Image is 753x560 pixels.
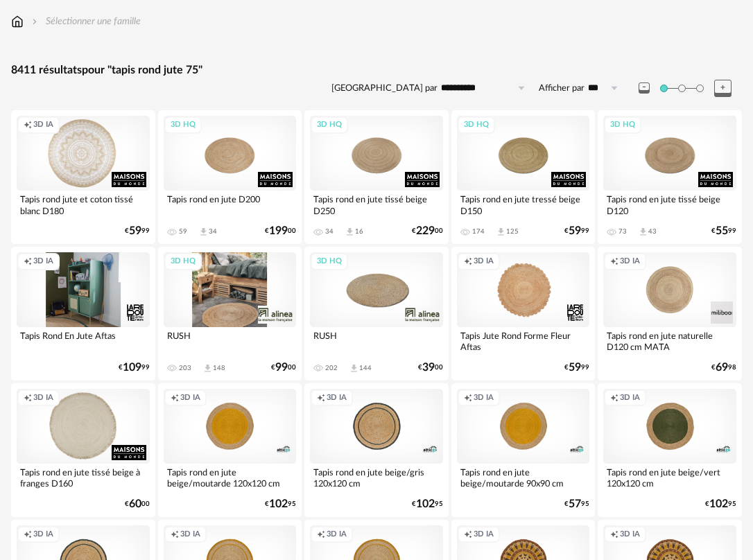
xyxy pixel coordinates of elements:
div: € 99 [125,227,150,236]
span: Creation icon [24,120,32,130]
a: 3D HQ Tapis rond en jute tressé beige D150 174 Download icon 125 €5999 [451,110,596,244]
div: € 99 [711,227,736,236]
span: pour "tapis rond jute 75" [82,64,202,76]
div: RUSH [310,327,443,355]
a: Creation icon 3D IA Tapis rond en jute tissé beige à franges D160 €6000 [11,383,155,517]
div: 3D HQ [164,116,202,134]
span: Download icon [345,227,355,237]
div: 3D HQ [604,116,641,134]
span: Download icon [202,363,213,374]
div: € 95 [412,500,443,509]
a: 3D HQ Tapis rond en jute tissé beige D120 73 Download icon 43 €5599 [598,110,742,244]
img: svg+xml;base64,PHN2ZyB3aWR0aD0iMTYiIGhlaWdodD0iMTciIHZpZXdCb3g9IjAgMCAxNiAxNyIgZmlsbD0ibm9uZSIgeG... [11,15,24,28]
div: 3D HQ [458,116,495,134]
span: 3D IA [327,530,347,540]
span: 55 [716,227,728,236]
div: € 00 [271,363,296,372]
span: 60 [129,500,141,509]
div: 144 [359,364,372,372]
div: € 95 [705,500,736,509]
span: Download icon [198,227,209,237]
span: 3D IA [620,256,640,267]
div: Tapis rond en jute beige/gris 120x120 cm [310,464,443,491]
span: 59 [569,363,581,372]
div: 202 [325,364,338,372]
div: 8411 résultats [11,63,742,78]
div: 16 [355,227,363,236]
div: Tapis rond en jute beige/vert 120x120 cm [603,464,736,491]
span: Download icon [496,227,506,237]
div: 3D HQ [164,253,202,270]
div: 125 [506,227,519,236]
span: 3D IA [33,393,53,403]
div: € 99 [564,227,589,236]
div: € 99 [119,363,150,372]
span: 3D IA [474,256,494,267]
span: Creation icon [464,530,472,540]
label: [GEOGRAPHIC_DATA] par [331,82,438,94]
span: 102 [416,500,435,509]
a: Creation icon 3D IA Tapis rond jute et coton tissé blanc D180 €5999 [11,110,155,244]
span: 229 [416,227,435,236]
div: 174 [472,227,485,236]
img: svg+xml;base64,PHN2ZyB3aWR0aD0iMTYiIGhlaWdodD0iMTYiIHZpZXdCb3g9IjAgMCAxNiAxNiIgZmlsbD0ibm9uZSIgeG... [29,15,40,28]
div: 73 [618,227,627,236]
a: Creation icon 3D IA Tapis Rond En Jute Aftas €10999 [11,247,155,380]
span: 39 [422,363,435,372]
span: Creation icon [610,530,618,540]
div: € 00 [418,363,443,372]
span: 59 [569,227,581,236]
span: Creation icon [464,393,472,403]
div: Tapis rond en jute tressé beige D150 [457,191,590,218]
div: € 00 [412,227,443,236]
span: 57 [569,500,581,509]
span: Creation icon [171,393,179,403]
span: 3D IA [33,256,53,267]
div: Sélectionner une famille [29,15,141,28]
div: 34 [209,227,217,236]
div: 34 [325,227,334,236]
a: 3D HQ Tapis rond en jute D200 59 Download icon 34 €19900 [158,110,302,244]
span: Creation icon [464,256,472,267]
span: 3D IA [180,530,200,540]
div: 3D HQ [311,116,348,134]
span: Creation icon [317,530,325,540]
div: 43 [648,227,657,236]
span: 102 [709,500,728,509]
span: 3D IA [474,393,494,403]
div: Tapis rond en jute tissé beige à franges D160 [17,464,150,491]
span: Download icon [638,227,648,237]
span: 69 [716,363,728,372]
div: € 00 [265,227,296,236]
span: 3D IA [620,393,640,403]
div: Tapis rond en jute tissé beige D250 [310,191,443,218]
span: 3D IA [474,530,494,540]
div: Tapis rond en jute D200 [164,191,297,218]
span: Creation icon [24,256,32,267]
span: Creation icon [171,530,179,540]
span: 99 [275,363,288,372]
span: 3D IA [33,120,53,130]
span: Creation icon [24,530,32,540]
a: Creation icon 3D IA Tapis rond en jute beige/moutarde 90x90 cm €5795 [451,383,596,517]
a: 3D HQ RUSH 202 Download icon 144 €3900 [304,247,449,380]
span: 109 [123,363,141,372]
span: 199 [269,227,288,236]
a: Creation icon 3D IA Tapis rond en jute naturelle D120 cm MATA €6998 [598,247,742,380]
div: Tapis Jute Rond Forme Fleur Aftas [457,327,590,355]
div: 3D HQ [311,253,348,270]
div: € 99 [564,363,589,372]
div: Tapis rond en jute naturelle D120 cm MATA [603,327,736,355]
div: Tapis rond en jute tissé beige D120 [603,191,736,218]
div: Tapis rond jute et coton tissé blanc D180 [17,191,150,218]
div: 148 [213,364,225,372]
span: 3D IA [180,393,200,403]
div: Tapis Rond En Jute Aftas [17,327,150,355]
div: € 95 [564,500,589,509]
label: Afficher par [539,82,585,94]
span: 3D IA [327,393,347,403]
span: Creation icon [24,393,32,403]
div: Tapis rond en jute beige/moutarde 90x90 cm [457,464,590,491]
span: 102 [269,500,288,509]
span: 59 [129,227,141,236]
